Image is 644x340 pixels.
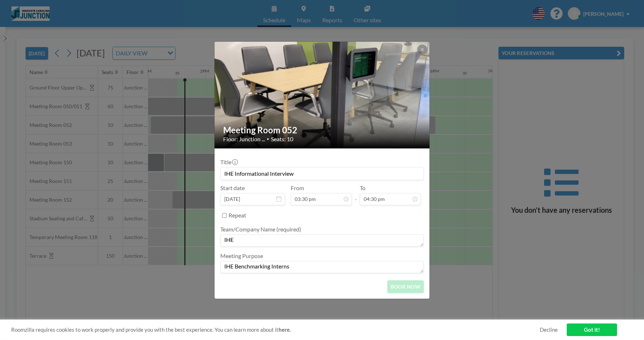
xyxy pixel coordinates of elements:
[223,125,422,135] h2: Meeting Room 052
[540,326,558,333] a: Decline
[279,326,291,333] a: here.
[11,326,540,333] span: Roomzilla requires cookies to work properly and provide you with the best experience. You can lea...
[229,212,246,219] label: Repeat
[271,135,293,143] span: Seats: 10
[220,184,245,192] label: Start date
[221,167,423,180] input: Jillian's reservation
[223,135,265,143] span: Floor: Junction ...
[215,41,430,149] img: 537.jpg
[220,158,237,166] label: Title
[291,184,304,192] label: From
[387,280,424,293] button: BOOK NOW
[360,184,365,192] label: To
[567,323,617,336] a: Got it!
[220,252,263,259] label: Meeting Purpose
[267,136,269,142] span: •
[220,226,301,233] label: Team/Company Name (required)
[355,187,357,203] span: -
